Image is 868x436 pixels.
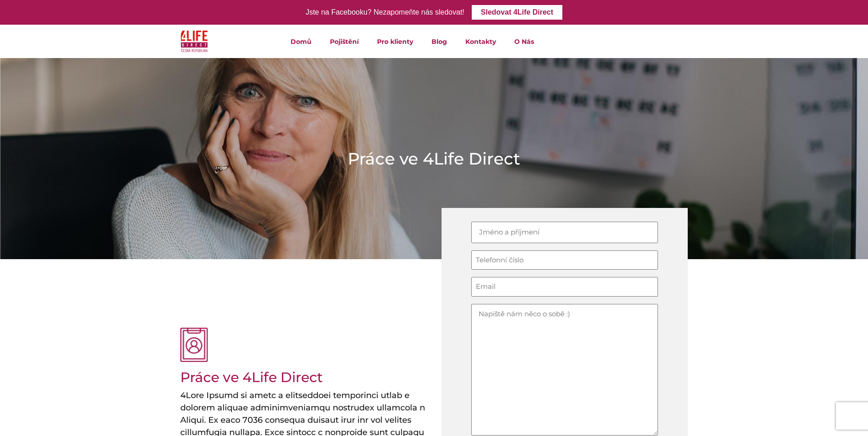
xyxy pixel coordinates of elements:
[181,28,208,54] img: 4Life Direct Česká republika logo
[456,25,505,58] a: Kontakty
[180,369,378,386] h2: Práce ve 4Life Direct
[180,328,208,362] img: osobní profil růžová ikona
[471,277,658,297] input: Email
[471,250,658,270] input: Telefonní číslo
[281,25,321,58] a: Domů
[348,147,520,170] h1: Práce ve 4Life Direct
[306,6,464,19] div: Jste na Facebooku? Nezapomeňte nás sledovat!
[422,25,456,58] a: Blog
[472,5,562,20] a: Sledovat 4Life Direct
[471,222,658,243] input: Jméno a příjmení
